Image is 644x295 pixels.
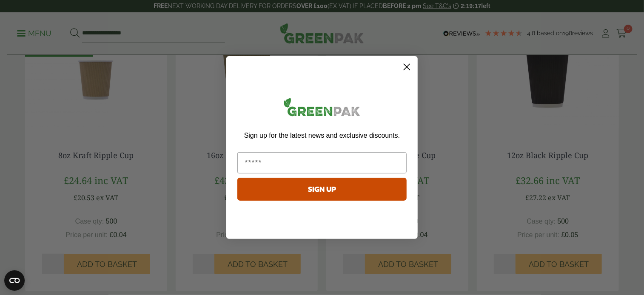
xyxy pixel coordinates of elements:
[4,270,25,291] button: Open CMP widget
[237,178,407,201] button: SIGN UP
[244,132,400,139] span: Sign up for the latest news and exclusive discounts.
[399,60,414,74] button: Close dialog
[237,152,407,173] input: Email
[237,94,407,123] img: greenpak_logo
